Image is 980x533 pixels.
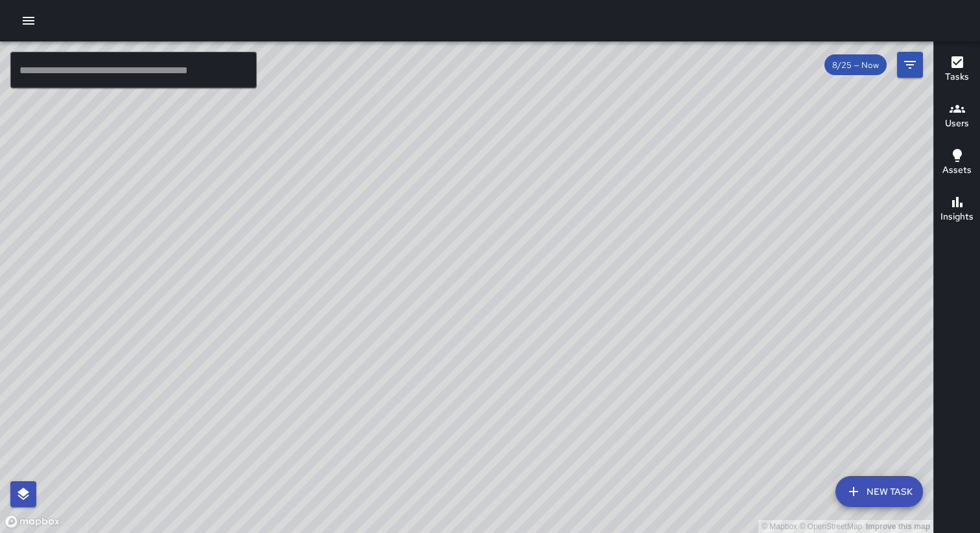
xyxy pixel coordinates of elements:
[940,210,974,224] h6: Insights
[934,93,980,140] button: Users
[934,47,980,93] button: Tasks
[934,140,980,187] button: Assets
[934,187,980,233] button: Insights
[945,117,969,131] h6: Users
[824,60,887,71] span: 8/25 — Now
[835,476,923,507] button: New Task
[942,163,972,177] h6: Assets
[897,52,923,78] button: Filters
[945,70,969,84] h6: Tasks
